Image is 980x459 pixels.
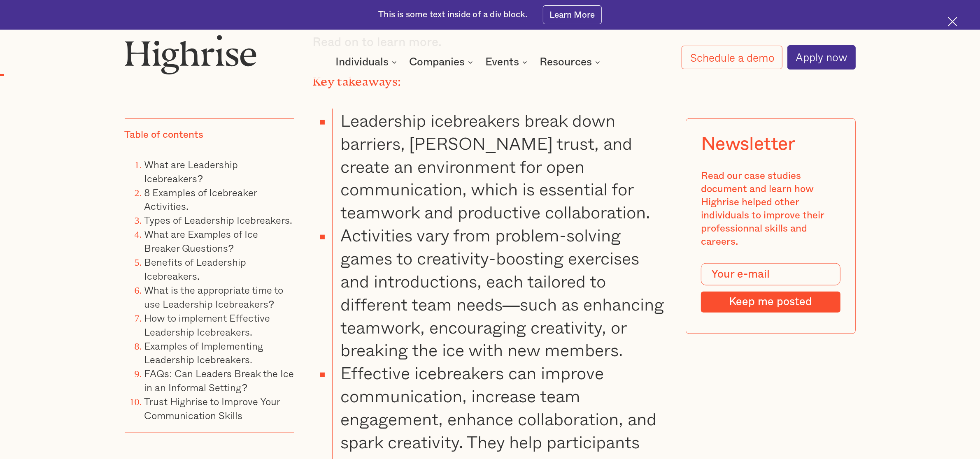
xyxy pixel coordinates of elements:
li: Leadership icebreakers break down barriers, [PERSON_NAME] trust, and create an environment for op... [332,108,668,223]
div: Companies [409,57,475,67]
img: Highrise logo [125,35,257,74]
div: Individuals [335,57,389,67]
a: Trust Highrise to Improve Your Communication Skills [144,394,280,423]
div: Read our case studies document and learn how Highrise helped other individuals to improve their p... [701,170,840,248]
a: Examples of Implementing Leadership Icebreakers. [144,338,264,367]
div: Table of contents [125,129,204,142]
a: How to implement Effective Leadership Icebreakers. [144,310,270,339]
a: What is the appropriate time to use Leadership Icebreakers? [144,282,284,311]
li: Activities vary from problem-solving games to creativity-boosting exercises and introductions, ea... [332,223,668,361]
a: Learn More [543,5,602,24]
div: Newsletter [701,134,795,155]
a: Types of Leadership Icebreakers. [144,213,293,228]
a: What are Examples of Ice Breaker Questions? [144,226,258,255]
input: Your e-mail [701,264,840,286]
div: Individuals [335,57,399,67]
div: Events [485,57,530,67]
div: This is some text inside of a div block. [378,9,528,21]
a: Apply now [787,45,856,69]
div: Resources [540,57,592,67]
input: Keep me posted [701,292,840,313]
form: Modal Form [701,264,840,313]
a: Schedule a demo [682,46,782,70]
div: Resources [540,57,603,67]
a: FAQs: Can Leaders Break the Ice in an Informal Setting? [144,366,294,395]
div: Companies [409,57,465,67]
a: 8 Examples of Icebreaker Activities. [144,185,257,214]
a: What are Leadership Icebreakers? [144,157,238,186]
div: Events [485,57,519,67]
img: Cross icon [948,17,957,26]
a: Benefits of Leadership Icebreakers. [144,254,247,283]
